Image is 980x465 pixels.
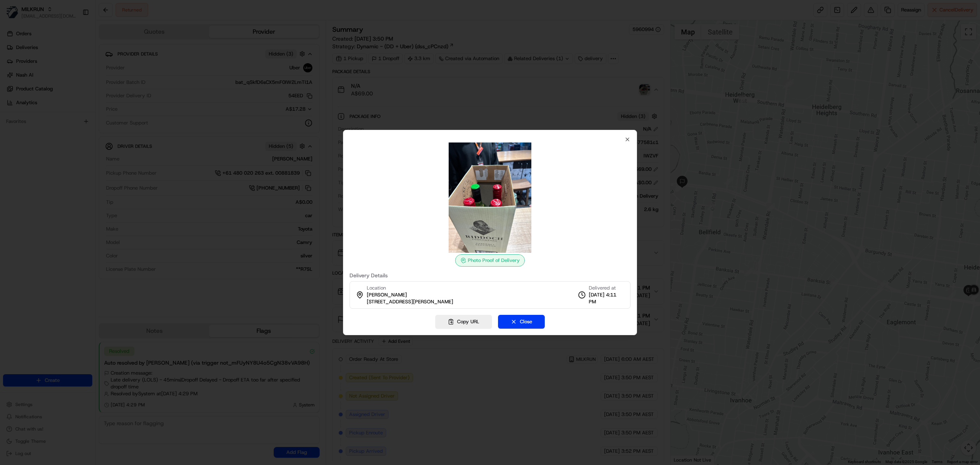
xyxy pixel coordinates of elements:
[367,291,407,298] span: [PERSON_NAME]
[498,315,545,329] button: Close
[589,285,624,291] span: Delivered at
[435,315,492,329] button: Copy URL
[367,298,453,305] span: [STREET_ADDRESS][PERSON_NAME]
[350,273,630,278] label: Delivery Details
[435,142,545,253] img: photo_proof_of_delivery image
[367,285,386,291] span: Location
[589,291,624,305] span: [DATE] 4:11 PM
[455,254,525,267] div: Photo Proof of Delivery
